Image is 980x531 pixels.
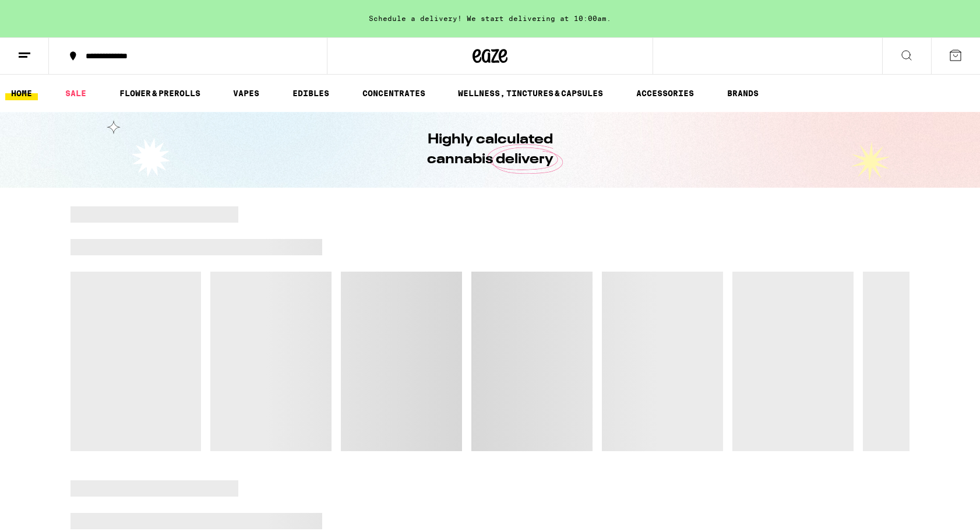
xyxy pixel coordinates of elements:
a: CONCENTRATES [357,86,431,100]
a: FLOWER & PREROLLS [114,86,206,100]
a: ACCESSORIES [630,86,700,100]
a: WELLNESS, TINCTURES & CAPSULES [452,86,609,100]
a: VAPES [227,86,265,100]
a: BRANDS [721,86,764,100]
h1: Highly calculated cannabis delivery [394,130,586,170]
a: HOME [5,86,38,100]
a: SALE [59,86,92,100]
a: EDIBLES [287,86,335,100]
